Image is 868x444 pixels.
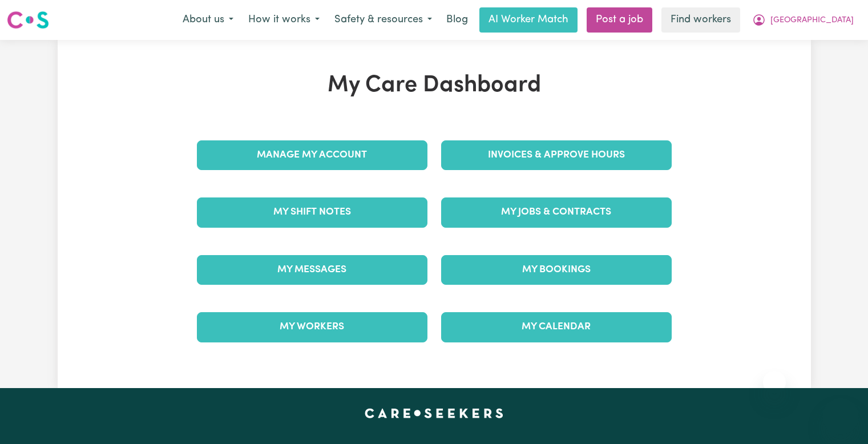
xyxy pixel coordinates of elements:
a: Post a job [587,7,652,33]
iframe: Button to launch messaging window [822,398,859,435]
h1: My Care Dashboard [190,72,679,99]
button: About us [175,8,241,32]
a: My Calendar [441,312,672,342]
a: My Jobs & Contracts [441,197,672,227]
span: [GEOGRAPHIC_DATA] [770,14,854,27]
a: Manage My Account [197,140,427,170]
iframe: Close message [763,371,786,394]
a: My Workers [197,312,427,342]
img: Careseekers logo [7,10,49,30]
button: My Account [745,8,861,32]
a: My Shift Notes [197,197,427,227]
a: Careseekers home page [365,409,503,418]
a: AI Worker Match [479,7,578,33]
a: Invoices & Approve Hours [441,140,672,170]
button: How it works [241,8,327,32]
a: My Bookings [441,255,672,285]
a: Blog [439,7,475,33]
a: Find workers [661,7,740,33]
a: Careseekers logo [7,7,49,33]
button: Safety & resources [327,8,439,32]
a: My Messages [197,255,427,285]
